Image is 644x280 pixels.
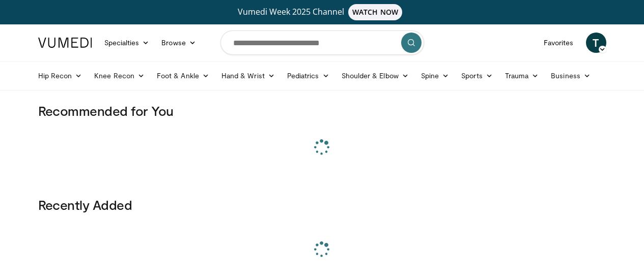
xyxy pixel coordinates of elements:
a: Shoulder & Elbow [335,66,415,86]
a: Sports [455,66,499,86]
img: VuMedi Logo [38,38,92,48]
a: T [586,33,606,53]
h3: Recommended for You [38,103,606,119]
h3: Recently Added [38,197,606,213]
span: WATCH NOW [348,4,402,20]
input: Search topics, interventions [220,30,424,55]
a: Knee Recon [88,66,151,86]
a: Hip Recon [32,66,89,86]
a: Pediatrics [281,66,335,86]
a: Spine [415,66,455,86]
a: Specialties [98,33,156,53]
a: Foot & Ankle [151,66,215,86]
a: Favorites [538,33,580,53]
a: Hand & Wrist [215,66,281,86]
a: Vumedi Week 2025 ChannelWATCH NOW [40,4,605,20]
a: Business [545,66,597,86]
a: Browse [155,33,202,53]
a: Trauma [499,66,545,86]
